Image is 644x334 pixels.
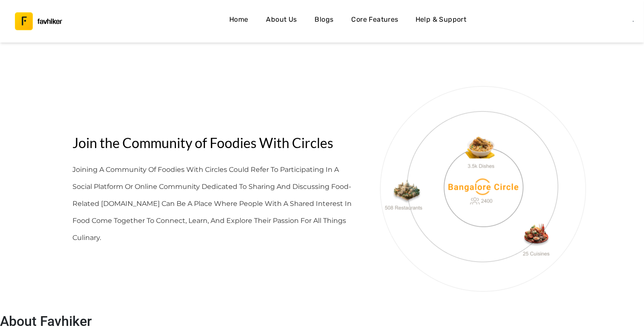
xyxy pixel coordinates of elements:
h4: Core Features [352,14,399,25]
button: Help & Support [412,11,470,31]
a: Core Features [348,11,402,31]
a: Home [225,11,252,31]
h4: About Us [266,14,297,25]
h3: Joining a community of foodies with Circles could refer to participating in a social platform or ... [72,162,354,247]
a: About Us [263,11,300,31]
h4: Help & Support [416,14,467,25]
h3: favhiker [38,18,62,25]
a: Blogs [311,11,338,31]
h1: Join the Community of Foodies With Circles [72,128,354,158]
h4: Home [229,14,248,25]
h4: Blogs [315,14,334,25]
